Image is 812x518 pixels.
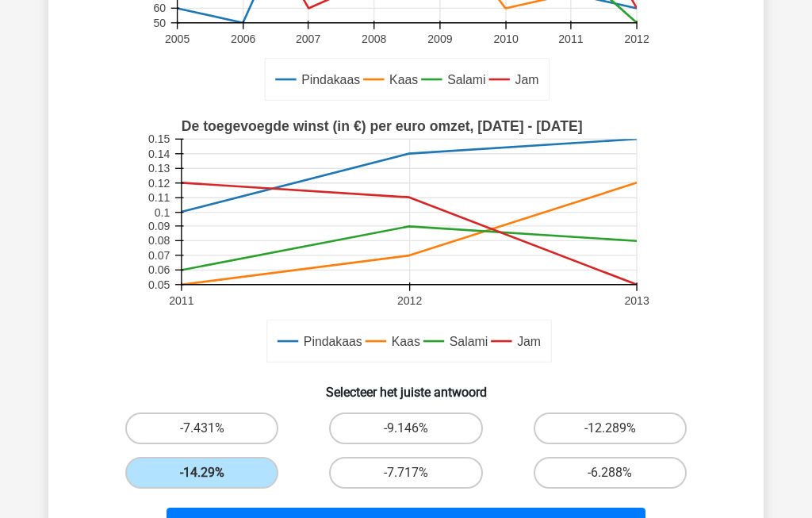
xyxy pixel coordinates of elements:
label: -7.717% [329,457,482,489]
text: 50 [153,17,166,29]
text: 0.11 [148,191,170,204]
text: 60 [153,2,166,14]
text: 2005 [165,33,190,45]
label: -12.289% [534,412,687,444]
text: 2012 [397,294,422,307]
text: Jam [517,335,541,348]
h6: Selecteer het juiste antwoord [74,372,738,400]
text: 2009 [427,33,452,45]
text: Kaas [389,73,418,86]
text: 0.05 [148,278,170,291]
text: Jam [515,73,539,86]
text: 2006 [231,33,255,45]
text: 0.08 [148,235,170,247]
text: 0.1 [155,206,170,219]
text: 0.14 [148,148,170,160]
text: De toegevoegde winst (in €) per euro omzet, [DATE] - [DATE] [182,118,583,134]
text: Pindakaas [304,335,362,348]
label: -6.288% [534,457,687,489]
text: 2012 [624,33,649,45]
text: 2007 [296,33,320,45]
text: 2008 [362,33,386,45]
label: -7.431% [125,412,278,444]
text: 2010 [493,33,518,45]
text: Kaas [392,335,420,348]
text: 0.15 [148,132,170,145]
text: 0.09 [148,220,170,232]
text: 0.06 [148,263,170,276]
text: 0.13 [148,162,170,175]
label: -14.29% [125,457,278,489]
label: -9.146% [329,412,482,444]
text: Salami [450,335,488,348]
text: 0.07 [148,249,170,262]
text: 2011 [169,294,193,307]
text: 2013 [624,294,649,307]
text: Pindakaas [301,73,360,86]
text: 0.12 [148,177,170,190]
text: 2011 [558,33,583,45]
text: Salami [447,73,485,86]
